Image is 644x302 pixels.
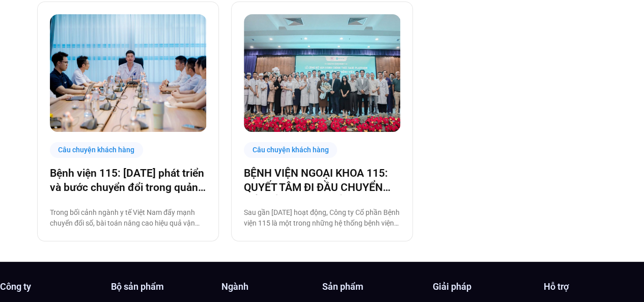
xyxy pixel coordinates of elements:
h4: Bộ sản phẩm [111,282,212,291]
h4: Giải pháp [433,282,534,291]
h4: Sản phẩm [322,282,423,291]
h4: Ngành [221,282,322,291]
a: Bệnh viện 115: [DATE] phát triển và bước chuyển đổi trong quản trị bệnh viện tư nhân [50,166,206,195]
a: BỆNH VIỆN NGOẠI KHOA 115: QUYẾT TÂM ĐI ĐẦU CHUYỂN ĐỔI SỐ NGÀNH Y TẾ! [244,166,400,195]
p: Trong bối cảnh ngành y tế Việt Nam đẩy mạnh chuyển đổi số, bài toán nâng cao hiệu quả vận hành đa... [50,207,206,229]
p: Sau gần [DATE] hoạt động, Công ty Cổ phần Bệnh viện 115 là một trong những hệ thống bệnh viện ngo... [244,207,400,229]
div: Câu chuyện khách hàng [50,142,144,158]
div: Câu chuyện khách hàng [244,142,338,158]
